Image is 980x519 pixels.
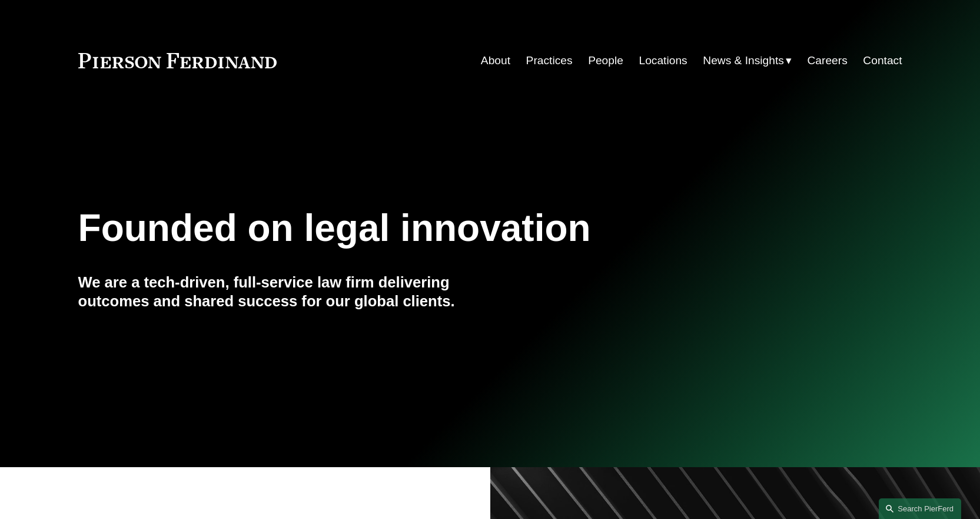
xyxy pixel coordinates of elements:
[703,49,792,72] a: folder dropdown
[481,49,510,72] a: About
[588,49,623,72] a: People
[526,49,573,72] a: Practices
[807,49,847,72] a: Careers
[863,49,902,72] a: Contact
[703,51,784,71] span: News & Insights
[879,498,961,519] a: Search this site
[639,49,687,72] a: Locations
[78,207,765,250] h1: Founded on legal innovation
[78,273,490,311] h4: We are a tech-driven, full-service law firm delivering outcomes and shared success for our global...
